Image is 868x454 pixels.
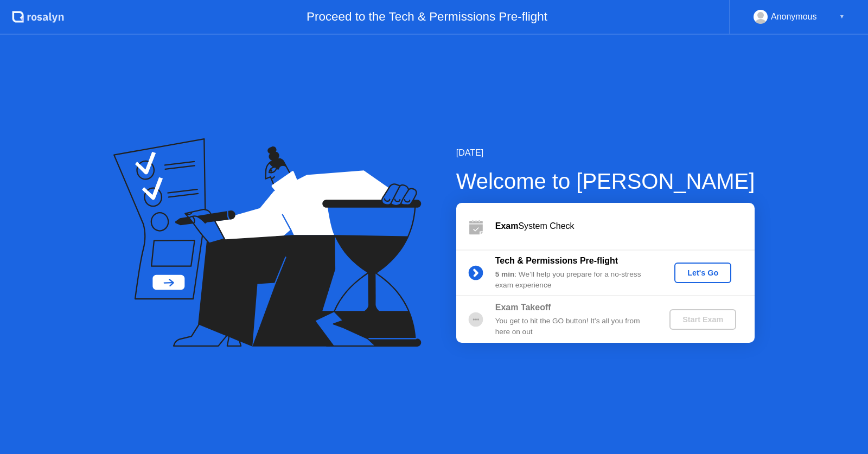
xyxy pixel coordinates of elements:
b: Exam Takeoff [495,303,551,312]
div: Anonymous [771,10,817,24]
div: Start Exam [674,315,732,324]
b: Tech & Permissions Pre-flight [495,256,618,265]
div: ▼ [839,10,845,24]
button: Start Exam [669,309,736,330]
div: [DATE] [456,146,755,159]
div: System Check [495,220,755,233]
b: Exam [495,221,519,231]
div: Let's Go [679,268,727,277]
div: You get to hit the GO button! It’s all you from here on out [495,316,652,338]
b: 5 min [495,270,515,278]
button: Let's Go [674,263,731,283]
div: Welcome to [PERSON_NAME] [456,165,755,197]
div: : We’ll help you prepare for a no-stress exam experience [495,269,652,291]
